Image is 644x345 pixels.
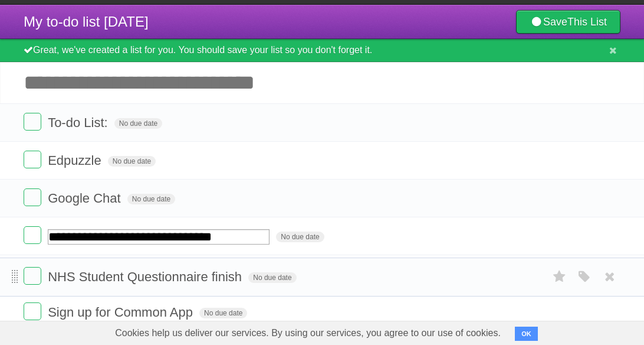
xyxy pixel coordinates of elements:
span: Cookies help us deliver our services. By using our services, you agree to our use of cookies. [103,321,512,345]
button: OK [515,327,538,341]
span: No due date [108,156,156,167]
label: Done [24,188,41,206]
label: Done [24,302,41,320]
label: Done [24,226,41,244]
label: Done [24,113,41,131]
span: Sign up for Common App [48,305,196,320]
b: This List [567,16,607,28]
span: No due date [127,194,175,204]
span: To-do List: [48,115,111,130]
span: No due date [114,118,162,129]
span: My to-do list [DATE] [24,14,149,30]
span: No due date [276,232,324,242]
span: NHS Student Questionnaire finish [48,269,245,284]
label: Star task [548,267,571,287]
span: No due date [248,272,296,283]
label: Done [24,267,41,285]
span: Google Chat [48,191,124,206]
a: SaveThis List [516,10,620,34]
label: Done [24,151,41,168]
span: Edpuzzle [48,153,104,168]
span: No due date [199,308,247,318]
